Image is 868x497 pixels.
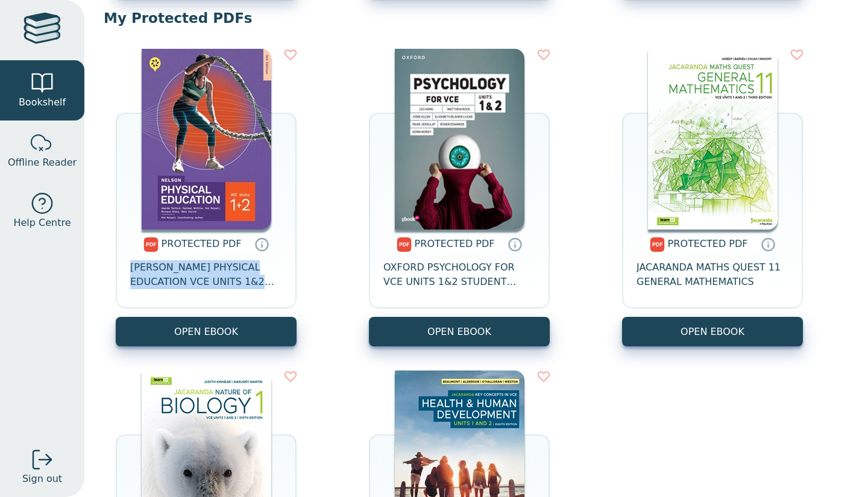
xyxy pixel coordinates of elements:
[22,472,62,486] span: Sign out
[369,317,550,346] a: OPEN EBOOK
[761,237,775,251] a: Protected PDFs cannot be printed, copied or shared. They can be accessed online through Education...
[8,155,77,170] span: Offline Reader
[395,49,524,230] img: 1cbdab7c-d2e8-40fe-8b42-55b9dde47dec.png
[130,260,282,289] span: [PERSON_NAME] PHYSICAL EDUCATION VCE UNITS 1&2 STUDENT BOOK 3E
[415,238,495,249] span: PROTECTED PDF
[116,317,297,346] a: OPEN EBOOK
[254,237,269,251] a: Protected PDFs cannot be printed, copied or shared. They can be accessed online through Education...
[650,237,665,252] img: pdf.svg
[637,260,788,289] span: JACARANDA MATHS QUEST 11 GENERAL MATHEMATICS
[397,237,412,252] img: pdf.svg
[668,238,748,249] span: PROTECTED PDF
[622,317,803,346] a: OPEN EBOOK
[648,49,778,230] img: 1a6f1c81-a31e-4dd0-a93b-a15197c6f690.jpg
[162,238,242,249] span: PROTECTED PDF
[508,237,522,251] a: Protected PDFs cannot be printed, copied or shared. They can be accessed online through Education...
[383,260,535,289] span: OXFORD PSYCHOLOGY FOR VCE UNITS 1&2 STUDENT BOOK + OBOOK PRO
[104,9,849,27] p: My Protected PDFs
[19,95,66,110] span: Bookshelf
[142,49,271,230] img: c336cf98-d3fa-4682-aebc-214764fc64be.jpg
[143,237,159,252] img: pdf.svg
[13,216,71,230] span: Help Centre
